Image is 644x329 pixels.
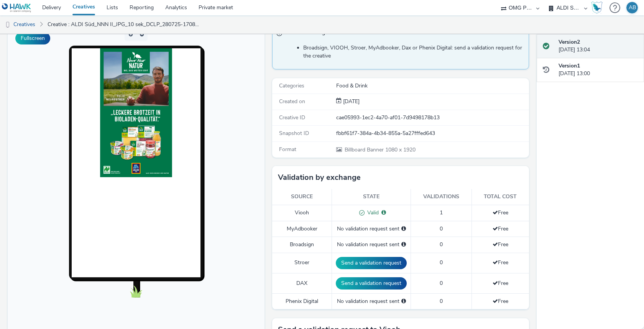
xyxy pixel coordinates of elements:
[591,2,603,14] img: Hawk Academy
[493,241,508,248] span: Free
[440,241,443,248] span: 0
[288,29,521,39] span: To deliver using:
[440,209,443,216] span: 1
[559,38,580,46] strong: Version 2
[591,2,606,14] a: Hawk Academy
[629,2,636,13] div: AB
[336,277,407,290] button: Send a validation request
[336,130,528,137] div: fbbf61f7-384a-4b34-855a-5a27fffed643
[344,146,416,153] span: 1080 x 1920
[342,98,360,105] div: Creation 25 July 2025, 13:00
[401,225,406,233] div: Please select a deal below and click on Send to send a validation request to MyAdbooker.
[332,189,411,205] th: State
[472,189,529,205] th: Total cost
[559,38,638,54] div: [DATE] 13:04
[559,62,638,78] div: [DATE] 13:00
[336,114,528,122] div: cae05993-1ec2-4a70-af01-7d9498178b13
[493,298,508,305] span: Free
[279,98,305,105] span: Created on
[272,237,332,253] td: Broadsign
[279,130,309,137] span: Snapshot ID
[272,293,332,309] td: Phenix Digital
[342,98,360,105] span: [DATE]
[411,189,472,205] th: Validations
[272,253,332,273] td: Stroer
[278,172,361,183] h3: Validation by exchange
[2,3,31,13] img: undefined Logo
[493,259,508,266] span: Free
[493,280,508,287] span: Free
[440,280,443,287] span: 0
[493,209,508,216] span: Free
[345,146,385,153] span: Billboard Banner
[336,241,407,248] div: No validation request sent
[303,44,525,60] li: Broadsign, VIOOH, Stroer, MyAdbooker, Dax or Phenix Digital: send a validation request for the cr...
[272,273,332,293] td: DAX
[401,298,406,305] div: Please select a deal below and click on Send to send a validation request to Phenix Digital.
[493,225,508,232] span: Free
[440,298,443,305] span: 0
[272,221,332,237] td: MyAdbooker
[365,209,379,216] span: Valid
[4,21,11,29] img: dooh
[44,15,205,34] a: Creative : ALDI Süd_NNN II_JPG_10 sek_DCLP_280725-170825_240725#MUNC
[336,225,407,233] div: No validation request sent
[336,298,407,305] div: No validation request sent
[401,241,406,248] div: Please select a deal below and click on Send to send a validation request to Broadsign.
[440,225,443,232] span: 0
[272,189,332,205] th: Source
[336,257,407,269] button: Send a validation request
[279,146,296,153] span: Format
[279,82,304,89] span: Categories
[559,62,580,69] strong: Version 1
[92,24,164,153] img: Advertisement preview
[272,205,332,221] td: Viooh
[279,114,305,121] span: Creative ID
[15,32,50,44] button: Fullscreen
[336,82,528,90] div: Food & Drink
[440,259,443,266] span: 0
